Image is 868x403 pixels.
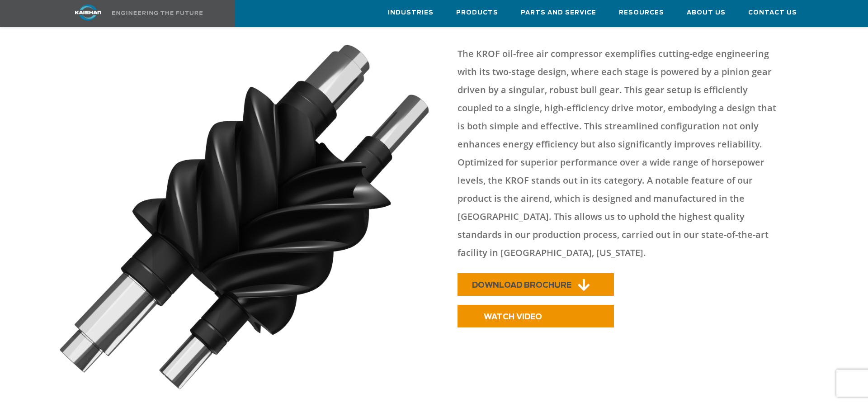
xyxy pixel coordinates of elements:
[472,281,571,289] span: DOWNLOAD BROCHURE
[112,11,203,15] img: Engineering the future
[521,8,596,18] span: Parts and Service
[60,45,429,389] img: Oil Free Screws
[484,313,542,321] span: WATCH VIDEO
[687,0,726,25] a: About Us
[619,8,664,18] span: Resources
[456,0,498,25] a: Products
[54,5,122,20] img: kaishan logo
[458,273,614,296] a: DOWNLOAD BROCHURE
[458,305,614,327] a: WATCH VIDEO
[456,8,498,18] span: Products
[521,0,596,25] a: Parts and Service
[748,0,797,25] a: Contact Us
[619,0,664,25] a: Resources
[388,8,434,18] span: Industries
[687,8,726,18] span: About Us
[458,45,778,262] p: The KROF oil-free air compressor exemplifies cutting-edge engineering with its two-stage design, ...
[388,0,434,25] a: Industries
[748,8,797,18] span: Contact Us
